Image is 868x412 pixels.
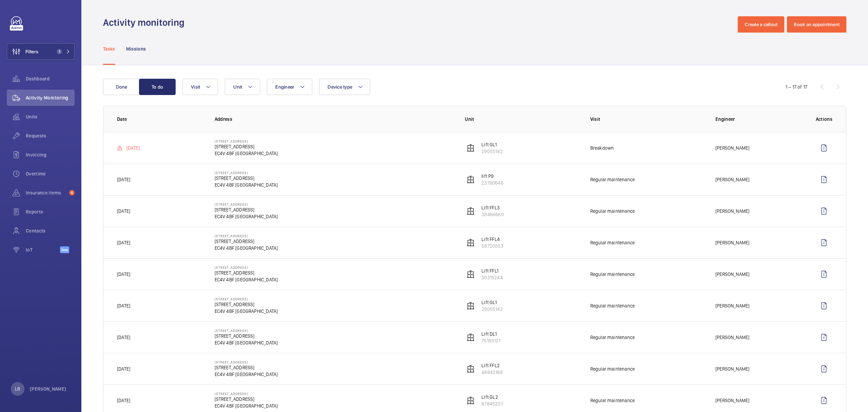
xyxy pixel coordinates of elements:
[715,334,749,341] p: [PERSON_NAME]
[481,211,504,218] p: 38486660
[117,239,130,246] p: [DATE]
[60,246,69,253] span: Beta
[215,276,278,283] p: EC4V 4BF [GEOGRAPHIC_DATA]
[275,84,294,90] span: Engineer
[215,245,278,251] p: EC4V 4BF [GEOGRAPHIC_DATA]
[215,139,278,143] p: [STREET_ADDRESS]
[328,84,352,90] span: Device type
[481,369,502,376] p: 48843168
[590,116,705,123] p: Visit
[481,148,502,155] p: 29055142
[590,145,614,151] p: Breakdown
[215,143,278,150] p: [STREET_ADDRESS]
[481,337,500,344] p: 75183121
[117,176,130,183] p: [DATE]
[215,392,278,396] p: [STREET_ADDRESS]
[26,246,60,253] span: IoT
[738,16,784,33] button: Create a callout
[715,271,749,278] p: [PERSON_NAME]
[467,333,475,341] img: elevator.svg
[467,302,475,310] img: elevator.svg
[215,308,278,315] p: EC4V 4BF [GEOGRAPHIC_DATA]
[215,234,278,238] p: [STREET_ADDRESS]
[481,400,503,407] p: 87845237
[590,176,635,183] p: Regular maintenance
[215,297,278,301] p: [STREET_ADDRESS]
[15,386,20,392] p: LR
[215,150,278,157] p: EC4V 4BF [GEOGRAPHIC_DATA]
[467,207,475,215] img: elevator.svg
[715,366,749,372] p: [PERSON_NAME]
[215,171,278,175] p: [STREET_ADDRESS]
[481,173,503,180] p: lift P9
[786,83,807,90] div: 1 – 17 of 17
[103,79,140,95] button: Done
[215,182,278,188] p: EC4V 4BF [GEOGRAPHIC_DATA]
[715,208,749,214] p: [PERSON_NAME]
[139,79,176,95] button: To do
[816,116,832,123] p: Actions
[26,94,75,101] span: Activity Monitoring
[715,239,749,246] p: [PERSON_NAME]
[465,116,579,123] p: Unit
[215,175,278,182] p: [STREET_ADDRESS]
[215,206,278,213] p: [STREET_ADDRESS]
[590,271,635,278] p: Regular maintenance
[215,360,278,364] p: [STREET_ADDRESS]
[117,397,130,404] p: [DATE]
[117,366,130,372] p: [DATE]
[481,274,502,281] p: 30315244
[590,302,635,309] p: Regular maintenance
[590,208,635,214] p: Regular maintenance
[215,396,278,402] p: [STREET_ADDRESS]
[467,239,475,247] img: elevator.svg
[590,366,635,372] p: Regular maintenance
[481,236,503,243] p: Lift FFL4
[215,269,278,276] p: [STREET_ADDRESS]
[233,84,242,90] span: Unit
[117,271,130,278] p: [DATE]
[715,145,749,151] p: [PERSON_NAME]
[117,334,130,341] p: [DATE]
[69,190,75,195] span: 6
[481,267,502,274] p: Lift FFL1
[215,371,278,378] p: EC4V 4BF [GEOGRAPHIC_DATA]
[267,79,312,95] button: Engineer
[215,329,278,333] p: [STREET_ADDRESS]
[215,402,278,409] p: EC4V 4BF [GEOGRAPHIC_DATA]
[26,227,75,234] span: Contacts
[215,202,278,206] p: [STREET_ADDRESS]
[215,333,278,339] p: [STREET_ADDRESS]
[215,116,454,123] p: Address
[26,75,75,82] span: Dashboard
[117,302,130,309] p: [DATE]
[215,238,278,245] p: [STREET_ADDRESS]
[215,339,278,346] p: EC4V 4BF [GEOGRAPHIC_DATA]
[481,306,502,313] p: 29055142
[126,145,140,151] p: [DATE]
[715,176,749,183] p: [PERSON_NAME]
[787,16,846,33] button: Book an appointment
[215,213,278,220] p: EC4V 4BF [GEOGRAPHIC_DATA]
[467,365,475,373] img: elevator.svg
[26,113,75,120] span: Units
[26,189,66,196] span: Insurance items
[26,151,75,158] span: Invoicing
[467,175,475,184] img: elevator.svg
[467,144,475,152] img: elevator.svg
[182,79,218,95] button: Visit
[57,49,62,54] span: 1
[481,299,502,306] p: Lift GL1
[7,43,75,60] button: Filters1
[225,79,260,95] button: Unit
[481,180,503,186] p: 23790646
[103,16,189,29] h1: Activity monitoring
[191,84,200,90] span: Visit
[715,302,749,309] p: [PERSON_NAME]
[26,170,75,177] span: Overtime
[25,48,38,55] span: Filters
[319,79,370,95] button: Device type
[215,265,278,269] p: [STREET_ADDRESS]
[481,394,503,400] p: Lift GL2
[481,141,502,148] p: Lift GL1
